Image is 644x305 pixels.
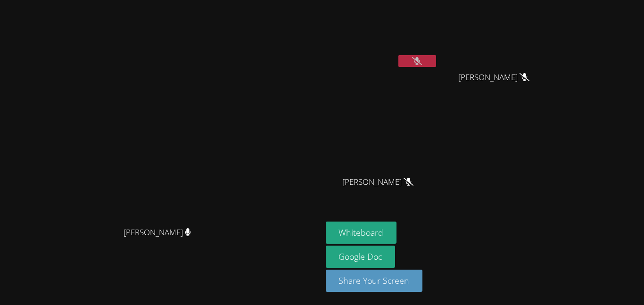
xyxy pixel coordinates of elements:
[124,226,191,239] span: [PERSON_NAME]
[458,71,529,84] span: [PERSON_NAME]
[326,222,397,244] button: Whiteboard
[326,270,423,292] button: Share Your Screen
[342,175,413,189] span: [PERSON_NAME]
[326,246,396,268] a: Google Doc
